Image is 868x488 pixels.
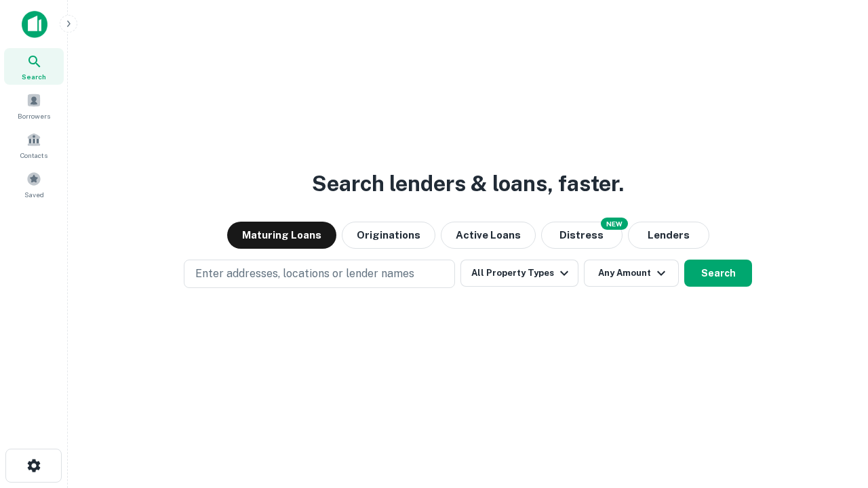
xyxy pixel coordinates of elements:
[22,71,46,82] span: Search
[628,222,709,249] button: Lenders
[184,260,455,288] button: Enter addresses, locations or lender names
[584,260,679,287] button: Any Amount
[22,11,47,38] img: capitalize-icon.png
[312,167,624,200] h3: Search lenders & loans, faster.
[4,87,64,124] a: Borrowers
[4,127,64,163] a: Contacts
[541,222,623,249] button: Search distressed loans with lien and other non-mortgage details.
[342,222,435,249] button: Originations
[4,166,64,203] a: Saved
[195,266,414,282] p: Enter addresses, locations or lender names
[460,260,578,287] button: All Property Types
[4,48,64,85] a: Search
[800,380,868,445] iframe: Chat Widget
[18,110,50,121] span: Borrowers
[227,222,336,249] button: Maturing Loans
[684,260,752,287] button: Search
[20,150,47,161] span: Contacts
[441,222,536,249] button: Active Loans
[601,218,628,230] div: NEW
[24,189,44,200] span: Saved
